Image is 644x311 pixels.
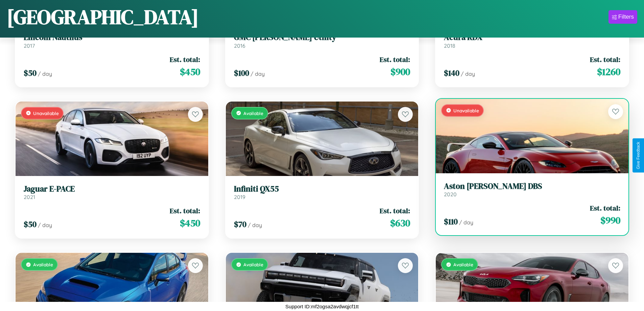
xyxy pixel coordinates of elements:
span: 2021 [24,194,35,200]
span: Available [243,110,263,116]
span: $ 50 [24,219,37,230]
span: $ 900 [390,65,410,79]
span: / day [38,222,52,228]
a: Jaguar E-PACE2021 [24,184,200,201]
span: Unavailable [453,108,479,113]
h3: Aston [PERSON_NAME] DBS [444,181,620,191]
a: GMC [PERSON_NAME] Utility2016 [234,32,410,49]
span: / day [38,70,52,77]
span: $ 70 [234,219,246,230]
span: $ 630 [390,216,410,230]
span: 2019 [234,194,245,200]
button: Filters [609,10,637,24]
div: Filters [618,14,634,20]
a: Lincoln Nautilus2017 [24,32,200,49]
span: 2017 [24,42,35,49]
span: 2018 [444,42,455,49]
h3: Acura RDX [444,32,620,42]
span: / day [461,70,475,77]
span: $ 450 [180,65,200,79]
span: Est. total: [590,203,620,213]
a: Acura RDX2018 [444,32,620,49]
h3: Infiniti QX55 [234,184,410,194]
span: Est. total: [380,206,410,216]
span: Available [243,262,263,267]
span: Est. total: [170,206,200,216]
span: $ 140 [444,67,459,79]
a: Aston [PERSON_NAME] DBS2020 [444,181,620,198]
span: Available [453,262,473,267]
span: / day [459,219,473,226]
span: Est. total: [380,54,410,64]
span: $ 450 [180,216,200,230]
span: / day [251,70,265,77]
span: $ 50 [24,67,37,79]
span: Est. total: [170,54,200,64]
span: / day [248,222,262,228]
span: $ 1260 [597,65,620,79]
span: 2016 [234,42,245,49]
h3: Lincoln Nautilus [24,32,200,42]
h3: GMC [PERSON_NAME] Utility [234,32,410,42]
span: 2020 [444,191,457,198]
div: Give Feedback [636,142,641,169]
h3: Jaguar E-PACE [24,184,200,194]
span: Est. total: [590,54,620,64]
span: $ 100 [234,67,249,79]
p: Support ID: mf2ogsa2avdwqjcf1tt [285,302,359,311]
span: $ 110 [444,216,458,227]
span: Unavailable [33,110,59,116]
span: $ 990 [600,214,620,227]
a: Infiniti QX552019 [234,184,410,201]
span: Available [33,262,53,267]
h1: [GEOGRAPHIC_DATA] [7,3,199,31]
